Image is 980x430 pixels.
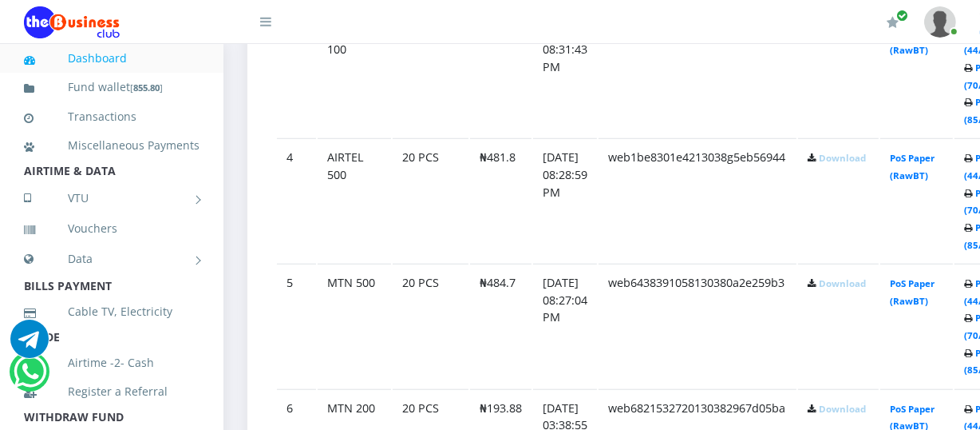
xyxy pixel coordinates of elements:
[470,264,531,388] td: ₦484.7
[890,152,935,181] a: PoS Paper (RawBT)
[133,82,160,94] b: 855.80
[24,127,200,164] a: Miscellaneous Payments
[318,264,391,388] td: MTN 500
[470,14,531,137] td: ₦96.36
[896,10,908,22] span: Renew/Upgrade Subscription
[599,264,796,388] td: web6438391058130380a2e259b3
[24,239,200,279] a: Data
[277,264,316,388] td: 5
[10,332,49,358] a: Chat for support
[393,264,468,388] td: 20 PCS
[318,138,391,262] td: AIRTEL 500
[24,98,200,135] a: Transactions
[14,364,46,391] a: Chat for support
[24,344,200,381] a: Airtime -2- Cash
[533,264,597,388] td: [DATE] 08:27:04 PM
[533,138,597,262] td: [DATE] 08:28:59 PM
[533,14,597,137] td: [DATE] 08:31:43 PM
[887,16,899,29] i: Renew/Upgrade Subscription
[819,403,866,415] a: Download
[277,138,316,262] td: 4
[24,6,120,38] img: Logo
[890,277,935,307] a: PoS Paper (RawBT)
[393,14,468,137] td: 40 PCS
[24,373,200,410] a: Register a Referral
[130,82,163,94] small: [ ]
[599,138,796,262] td: web1be8301e4213038g5eb56944
[393,138,468,262] td: 20 PCS
[24,293,200,330] a: Cable TV, Electricity
[24,210,200,247] a: Vouchers
[470,138,531,262] td: ₦481.8
[599,14,796,137] td: web215678450713038e5d18375b
[277,14,316,137] td: 3
[318,14,391,137] td: AIRTEL 100
[24,40,200,77] a: Dashboard
[819,277,866,289] a: Download
[24,69,200,106] a: Fund wallet[855.80]
[24,178,200,218] a: VTU
[819,152,866,164] a: Download
[924,6,956,38] img: User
